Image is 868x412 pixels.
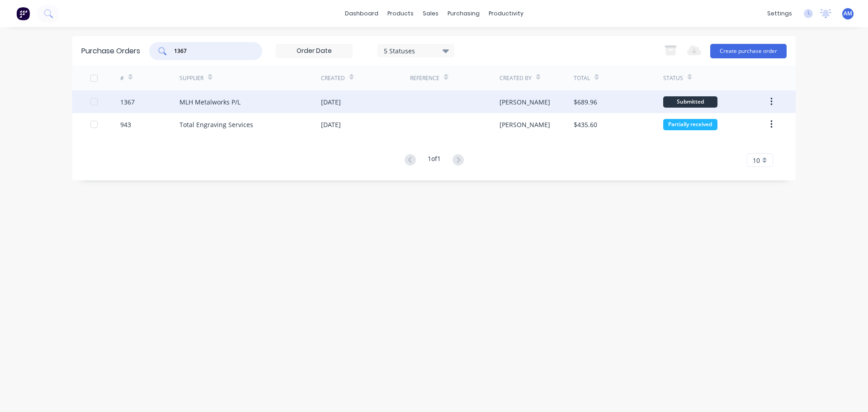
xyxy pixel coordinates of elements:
[120,97,135,107] div: 1367
[574,97,597,107] div: $689.96
[500,120,550,129] div: [PERSON_NAME]
[321,120,341,129] div: [DATE]
[763,7,797,20] div: settings
[120,74,124,82] div: #
[179,74,203,82] div: Supplier
[574,74,590,82] div: Total
[710,44,787,58] button: Create purchase order
[384,46,448,55] div: 5 Statuses
[173,47,248,56] input: Search purchase orders...
[500,97,550,107] div: [PERSON_NAME]
[663,96,717,108] div: Submitted
[340,7,383,20] a: dashboard
[844,9,852,18] span: AM
[484,7,528,20] div: productivity
[321,74,345,82] div: Created
[663,74,683,82] div: Status
[428,154,441,167] div: 1 of 1
[81,46,140,57] div: Purchase Orders
[443,7,484,20] div: purchasing
[321,97,341,107] div: [DATE]
[574,120,597,129] div: $435.60
[663,119,717,130] div: Partially received
[753,156,760,165] span: 10
[410,74,439,82] div: Reference
[276,44,352,58] input: Order Date
[418,7,443,20] div: sales
[179,97,241,107] div: MLH Metalworks P/L
[500,74,532,82] div: Created By
[179,120,253,129] div: Total Engraving Services
[16,7,30,20] img: Factory
[383,7,418,20] div: products
[120,120,131,129] div: 943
